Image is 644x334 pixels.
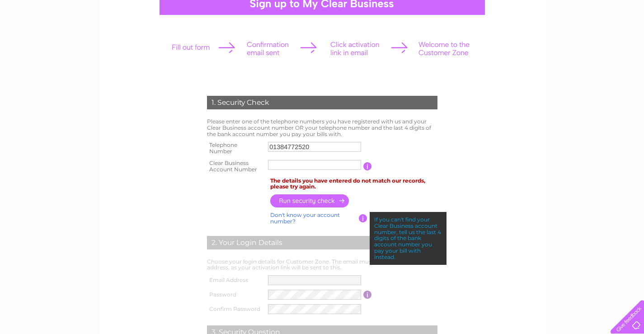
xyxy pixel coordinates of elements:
[363,162,372,170] input: Information
[205,139,266,157] th: Telephone Number
[23,24,69,51] img: logo.png
[205,157,266,175] th: Clear Business Account Number
[359,214,367,222] input: Information
[598,38,611,45] a: Blog
[205,116,440,139] td: Please enter one of the telephone numbers you have registered with us and your Clear Business acc...
[270,212,340,225] a: Don't know your account number?
[205,302,266,316] th: Confirm Password
[517,38,535,45] a: Water
[268,175,440,193] td: The details you have entered do not match our records, please try again.
[616,38,639,45] a: Contact
[205,287,266,302] th: Password
[474,5,536,16] a: 0333 014 3131
[205,256,440,273] td: Choose your login details for Customer Zone. The email must be a valid email address, as your act...
[565,38,592,45] a: Telecoms
[207,96,437,109] div: 1. Security Check
[370,212,447,265] div: If you can't find your Clear Business account number, tell us the last 4 digits of the bank accou...
[205,273,266,287] th: Email Address
[207,236,437,249] div: 2. Your Login Details
[540,38,560,45] a: Energy
[109,5,536,44] div: Clear Business is a trading name of Verastar Limited (registered in [GEOGRAPHIC_DATA] No. 3667643...
[363,291,372,299] input: Information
